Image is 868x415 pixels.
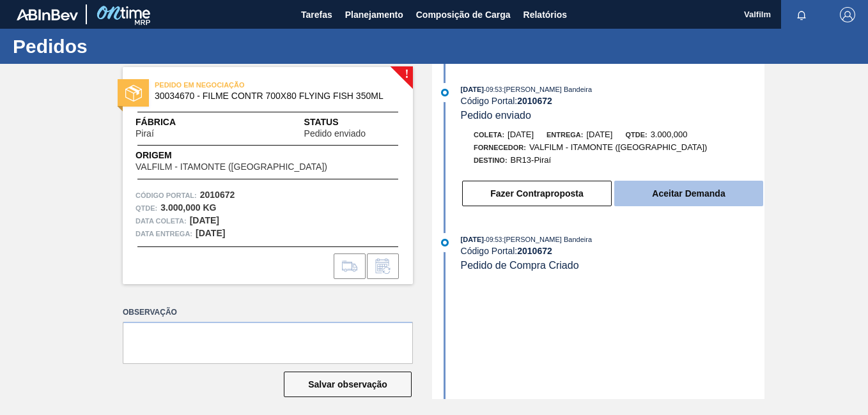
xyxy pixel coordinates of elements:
span: Fábrica [136,116,194,129]
strong: 2010672 [517,96,552,106]
span: 3.000,000 [651,130,688,139]
strong: 3.000,000 KG [160,202,216,213]
span: Entrega: [546,131,583,139]
button: Salvar observação [284,372,412,397]
span: Data entrega: [136,227,192,240]
span: Composição de Carga [416,7,511,22]
span: [DATE] [508,130,534,139]
span: Qtde : [136,202,157,215]
span: : [PERSON_NAME] Bandeira [502,236,592,243]
img: atual [441,239,449,246]
span: VALFILM - ITAMONTE ([GEOGRAPHIC_DATA]) [529,142,708,152]
label: Observação [123,303,413,322]
img: Logout [840,7,855,22]
span: : [PERSON_NAME] Bandeira [502,86,592,93]
span: 30034670 - FILME CONTR 700X80 FLYING FISH 350ML [155,91,387,101]
span: Tarefas [301,7,332,22]
span: BR13-Piraí [511,155,552,165]
span: Pedido de Compra Criado [461,260,579,271]
span: VALFILM - ITAMONTE ([GEOGRAPHIC_DATA]) [136,162,327,172]
span: - 09:53 [484,86,502,93]
span: Destino: [474,156,508,164]
span: Qtde: [625,131,647,139]
button: Fazer Contraproposta [462,181,612,206]
img: TNhmsLtSVTkK8tSr43FrP2fwEKptu5GPRR3wAAAABJRU5ErkJggg== [17,9,78,20]
span: Planejamento [345,7,403,22]
div: Informar alteração no pedido [367,253,399,279]
span: [DATE] [461,236,484,243]
img: atual [441,89,449,96]
strong: 2010672 [517,246,552,256]
span: [DATE] [586,130,612,139]
span: Coleta: [474,131,504,139]
span: Fornecedor: [474,144,526,151]
button: Aceitar Demanda [614,181,763,206]
div: Código Portal: [461,96,764,106]
span: PEDIDO EM NEGOCIAÇÃO [155,79,334,91]
span: Código Portal: [136,189,197,202]
span: Pedido enviado [304,129,366,139]
span: - 09:53 [484,236,502,243]
strong: [DATE] [190,215,219,225]
span: Pedido enviado [461,110,531,121]
strong: 2010672 [200,190,235,200]
span: Origem [136,149,364,162]
span: Data coleta: [136,215,187,227]
img: status [125,85,142,102]
strong: [DATE] [196,228,225,238]
span: Status [304,116,400,129]
span: Relatórios [523,7,567,22]
span: Piraí [136,129,154,139]
span: [DATE] [461,86,484,93]
div: Código Portal: [461,246,764,256]
div: Ir para Composição de Carga [334,253,366,279]
button: Notificações [781,6,822,24]
h1: Pedidos [13,39,240,54]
